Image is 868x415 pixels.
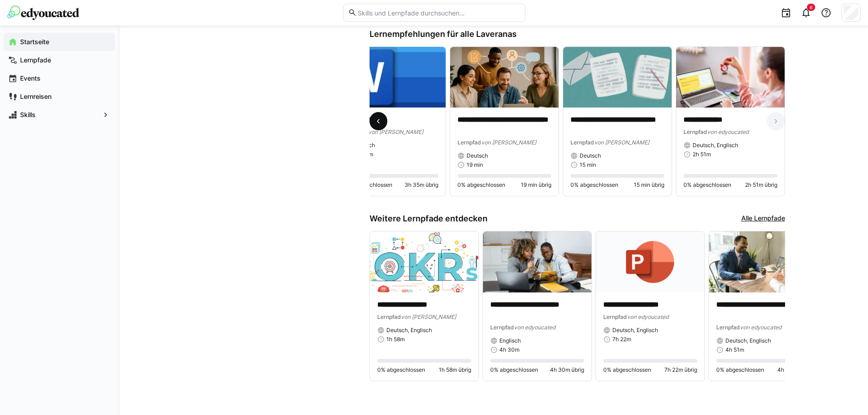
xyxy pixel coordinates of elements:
span: Deutsch, Englisch [612,327,658,334]
span: 1h 58m [386,336,405,343]
span: von edyoucated [514,324,555,331]
span: 3h 35m übrig [405,181,438,189]
span: 0% abgeschlossen [377,366,425,374]
span: von edyoucated [627,313,668,320]
span: 0% abgeschlossen [570,181,618,189]
img: image [450,47,559,108]
span: Deutsch [467,152,488,159]
span: 0% abgeschlossen [716,366,764,374]
span: Lernpfad [570,139,594,146]
img: image [596,231,704,292]
span: 19 min übrig [521,181,551,189]
span: 7h 22m [612,336,631,343]
span: 4h 51m [725,346,744,354]
span: von [PERSON_NAME] [594,139,649,146]
span: 4h 30m übrig [550,366,584,374]
img: image [337,47,446,108]
span: von [PERSON_NAME] [368,128,423,135]
span: 19 min [467,161,483,169]
span: 4h 30m [499,346,519,354]
span: von [PERSON_NAME] [401,313,456,320]
span: 2h 51m übrig [745,181,777,189]
span: Lernpfad [716,324,740,331]
span: Deutsch, Englisch [386,327,432,334]
img: image [709,231,817,292]
span: 15 min übrig [634,181,664,189]
span: 0% abgeschlossen [490,366,538,374]
span: 0% abgeschlossen [603,366,651,374]
span: Lernpfad [683,128,707,135]
img: image [483,231,591,292]
span: 0% abgeschlossen [457,181,505,189]
span: 2h 51m [693,151,711,158]
span: Deutsch, Englisch [693,142,738,149]
img: image [370,231,478,292]
span: 6 [810,5,812,10]
span: Lernpfad [377,313,401,320]
a: Alle Lernpfade [741,214,785,224]
span: Deutsch [580,152,601,159]
span: Englisch [499,337,521,344]
span: Lernpfad [457,139,481,146]
img: image [563,47,672,108]
span: Deutsch, Englisch [725,337,771,344]
span: 7h 22m übrig [664,366,697,374]
span: Lernpfad [490,324,514,331]
span: Lernpfad [603,313,627,320]
span: 1h 58m übrig [439,366,471,374]
span: von [PERSON_NAME] [481,139,536,146]
span: 15 min [580,161,596,169]
span: 4h 51m übrig [777,366,810,374]
h3: Weitere Lernpfade entdecken [370,214,488,224]
span: von edyoucated [740,324,781,331]
span: 0% abgeschlossen [683,181,731,189]
span: von edyoucated [707,128,749,135]
input: Skills und Lernpfade durchsuchen… [357,9,520,17]
img: image [676,47,785,108]
h3: Lernempfehlungen für alle Laveranas [370,29,785,39]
